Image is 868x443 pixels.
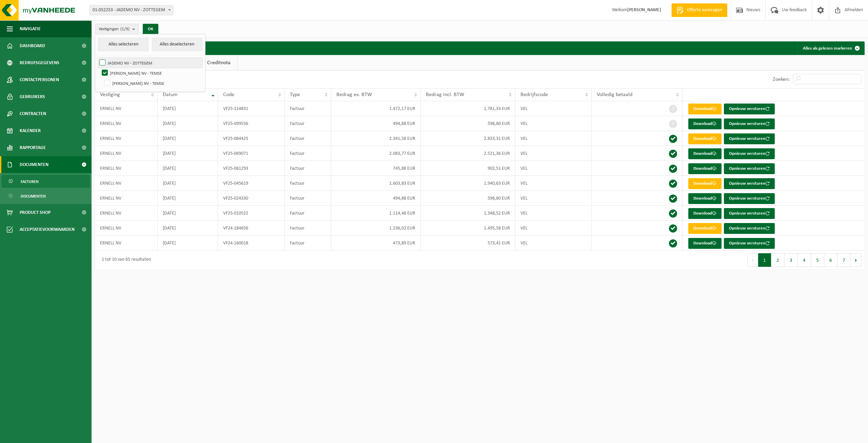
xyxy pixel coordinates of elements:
span: Gebruikers [20,88,45,105]
span: Product Shop [20,204,51,221]
button: Opnieuw versturen [724,104,775,114]
span: Bedrijfsgegevens [20,54,59,71]
td: [DATE] [158,191,218,206]
span: Documenten [20,156,48,173]
span: Datum [163,92,178,97]
div: 1 tot 10 van 65 resultaten [98,254,151,266]
span: Bedrijfscode [520,92,548,97]
td: VEL [515,221,592,236]
a: Download [688,163,722,174]
button: Alles selecteren [98,38,149,51]
td: 494,88 EUR [331,191,421,206]
td: Factuur [285,161,331,176]
td: Factuur [285,101,331,116]
td: Factuur [285,131,331,146]
td: 1.236,02 EUR [331,221,421,236]
span: Acceptatievoorwaarden [20,221,75,238]
td: Factuur [285,176,331,191]
td: 745,88 EUR [331,161,421,176]
button: 6 [824,253,837,267]
td: [DATE] [158,221,218,236]
button: Alles deselecteren [152,38,202,51]
button: 4 [798,253,811,267]
button: Opnieuw versturen [724,133,775,144]
label: [PERSON_NAME] NV - TEMSE [100,68,202,78]
td: VF25-010522 [218,206,285,221]
td: VEL [515,131,592,146]
button: Opnieuw versturen [724,238,775,249]
td: 473,89 EUR [331,236,421,251]
td: 2.521,36 EUR [421,146,515,161]
a: Documenten [2,189,90,202]
td: VF25-099556 [218,116,285,131]
a: Download [688,118,722,129]
td: VF25-061293 [218,161,285,176]
td: VF25-024330 [218,191,285,206]
td: 2.833,31 EUR [421,131,515,146]
td: 598,80 EUR [421,116,515,131]
span: Contracten [20,105,46,122]
count: (1/3) [120,27,130,31]
td: ERNELL NV [95,206,158,221]
button: 3 [785,253,798,267]
a: Download [688,133,722,144]
a: Download [688,104,722,114]
td: [DATE] [158,206,218,221]
td: ERNELL NV [95,116,158,131]
button: Opnieuw versturen [724,178,775,189]
td: [DATE] [158,176,218,191]
td: [DATE] [158,131,218,146]
a: Download [688,178,722,189]
span: Kalender [20,122,41,139]
td: 494,88 EUR [331,116,421,131]
td: VEL [515,116,592,131]
td: VEL [515,176,592,191]
a: Creditnota [200,55,237,71]
span: Offerte aanvragen [685,7,724,14]
td: VF25-045619 [218,176,285,191]
span: Contactpersonen [20,71,59,88]
td: VEL [515,146,592,161]
td: 1.940,63 EUR [421,176,515,191]
strong: [PERSON_NAME] [627,7,661,13]
label: JADEMO NV - ZOTTEGEM [98,58,202,68]
label: Zoeken: [773,77,790,82]
td: 2.341,58 EUR [331,131,421,146]
a: Download [688,193,722,204]
button: OK [143,24,158,35]
button: Opnieuw versturen [724,208,775,219]
span: Rapportage [20,139,46,156]
a: Download [688,238,722,249]
td: [DATE] [158,161,218,176]
button: 1 [758,253,771,267]
span: 01-052253 - JADEMO NV - ZOTTEGEM [90,5,173,15]
td: VF24-160018 [218,236,285,251]
td: Factuur [285,221,331,236]
td: 1.114,48 EUR [331,206,421,221]
td: VF25-084425 [218,131,285,146]
button: Opnieuw versturen [724,193,775,204]
button: Alles als gelezen markeren [797,41,864,55]
td: Factuur [285,206,331,221]
td: ERNELL NV [95,131,158,146]
td: Factuur [285,146,331,161]
span: Dashboard [20,37,45,54]
span: Facturen [21,175,39,188]
a: Facturen [2,175,90,188]
span: Type [290,92,300,97]
td: VEL [515,101,592,116]
span: 01-052253 - JADEMO NV - ZOTTEGEM [90,5,173,15]
button: 7 [837,253,851,267]
a: Download [688,208,722,219]
td: [DATE] [158,101,218,116]
td: Factuur [285,191,331,206]
span: Navigatie [20,20,41,37]
button: Opnieuw versturen [724,163,775,174]
span: Vestigingen [99,24,130,34]
td: VEL [515,161,592,176]
td: Factuur [285,236,331,251]
a: Download [688,223,722,234]
span: Bedrag incl. BTW [426,92,464,97]
button: Opnieuw versturen [724,148,775,159]
td: VF24-184656 [218,221,285,236]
